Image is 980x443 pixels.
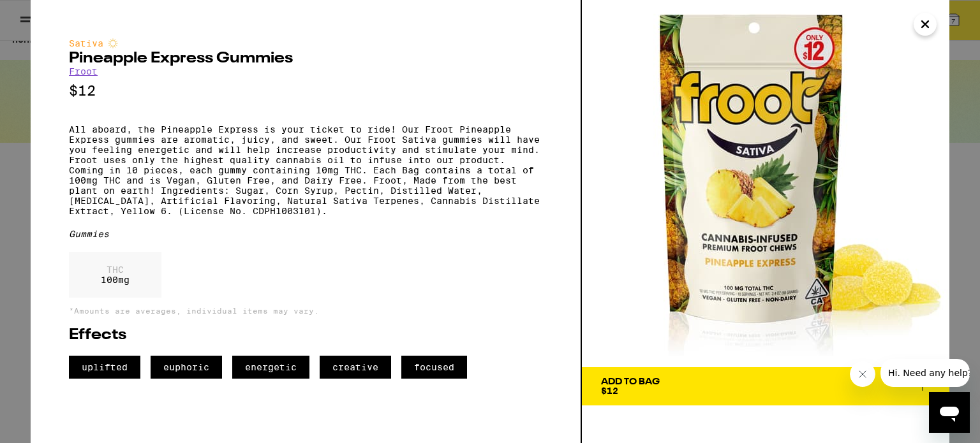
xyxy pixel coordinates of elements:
[880,359,970,387] iframe: Message from company
[232,356,309,379] span: energetic
[582,367,949,405] button: Add To Bag$12
[69,229,542,239] div: Gummies
[320,356,391,379] span: creative
[69,328,542,343] h2: Effects
[101,265,130,275] p: THC
[601,386,618,396] span: $12
[69,252,161,298] div: 100 mg
[69,356,140,379] span: uplifted
[929,392,970,433] iframe: Button to launch messaging window
[69,124,542,216] p: All aboard, the Pineapple Express is your ticket to ride! Our Froot Pineapple Express gummies are...
[69,38,542,48] div: Sativa
[69,83,542,99] p: $12
[108,38,118,48] img: sativaColor.svg
[69,307,542,315] p: *Amounts are averages, individual items may vary.
[69,66,98,76] a: Froot
[601,377,660,386] div: Add To Bag
[151,356,222,379] span: euphoric
[850,361,875,387] iframe: Close message
[69,51,542,66] h2: Pineapple Express Gummies
[401,356,467,379] span: focused
[8,9,92,19] span: Hi. Need any help?
[914,13,937,36] button: Close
